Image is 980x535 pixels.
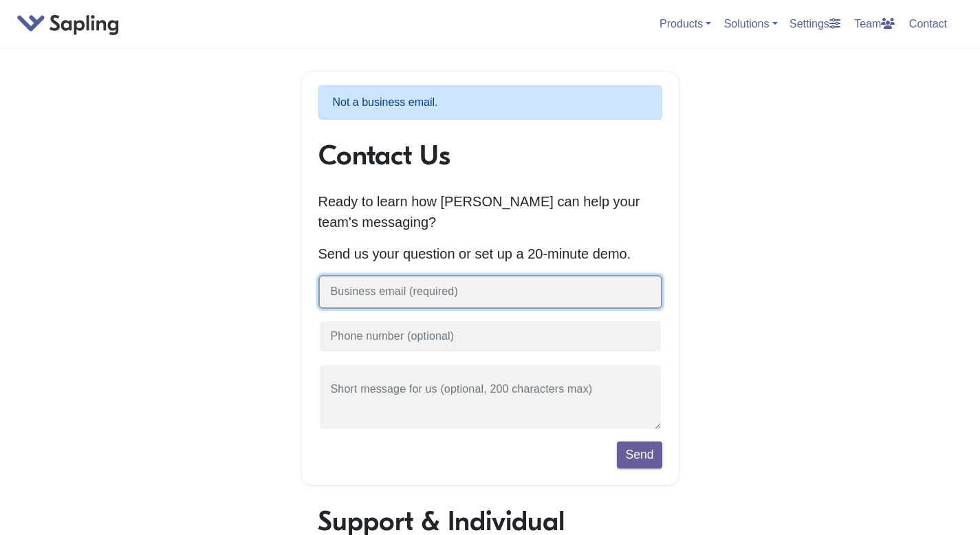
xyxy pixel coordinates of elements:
a: Solutions [724,18,778,30]
a: Contact [904,12,952,35]
p: Send us your question or set up a 20-minute demo. [318,243,662,264]
p: Ready to learn how [PERSON_NAME] can help your team's messaging? [318,191,662,232]
button: Send [617,441,662,468]
h1: Contact Us [318,139,662,172]
p: Not a business email. [318,85,662,120]
a: Team [849,12,900,35]
a: Settings [784,12,846,35]
input: Phone number (optional) [318,320,662,353]
a: Products [660,18,711,30]
input: Business email (required) [318,275,662,309]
